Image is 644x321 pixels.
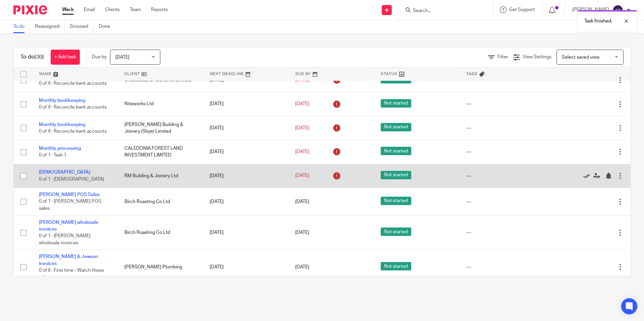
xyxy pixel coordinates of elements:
a: Team [130,6,141,13]
span: 0 of 9 · Reconcile bank accounts [39,105,107,110]
span: [DATE] [115,55,129,60]
a: + Add task [51,50,80,65]
div: --- [466,264,538,270]
span: 0 of 1 · Task 1 [39,153,66,158]
span: [DATE] [295,126,309,130]
td: Birch Roasting Co Ltd [118,188,203,215]
p: Due by [92,54,107,60]
a: Snoozed [70,20,94,33]
p: Task finished. [584,18,612,24]
td: [DATE] [203,92,288,116]
span: [DATE] [295,78,309,82]
span: Select saved view [562,55,599,60]
a: Email [84,6,95,13]
span: Filter [497,55,508,59]
div: --- [466,101,538,107]
span: [DATE] [295,230,309,235]
td: [DATE] [203,140,288,164]
a: Reports [151,6,168,13]
td: [PERSON_NAME] Plumbing [118,250,203,284]
span: [DATE] [295,102,309,106]
td: Birch Roasting Co Ltd [118,215,203,250]
span: 0 of 9 · Reconcile bank accounts [39,129,107,134]
a: [PERSON_NAME] & Jewson invoices [39,254,98,266]
td: [DATE] [203,250,288,284]
td: [DATE] [203,215,288,250]
a: To do [13,20,30,33]
span: Not started [381,171,411,179]
span: View Settings [523,55,551,59]
div: --- [466,229,538,236]
img: svg%3E [612,5,623,15]
a: Reassigned [35,20,65,33]
span: Not started [381,228,411,236]
td: [DATE] [203,188,288,215]
a: Clients [105,6,120,13]
span: 0 of 1 · [PERSON_NAME] POS sales [39,199,101,211]
div: --- [466,173,538,179]
span: [DATE] [295,199,309,204]
span: 0 of 9 · Reconcile bank accounts [39,81,107,86]
span: (30) [35,54,44,60]
span: Not started [381,197,411,205]
a: [PERSON_NAME] POS Sales [39,192,100,197]
a: Monthly processing [39,146,81,151]
td: RM Building & Joinery Ltd [118,164,203,188]
a: [PERSON_NAME] wholesale invoices [39,220,98,232]
img: Pixie [13,5,47,14]
span: Tags [466,72,478,76]
h1: To do [20,54,44,61]
span: [DATE] [295,149,309,154]
span: 0 of 6 · First time - Watch these videos [39,268,104,280]
td: [DATE] [203,164,288,188]
td: [DATE] [203,116,288,140]
span: 0 of 1 · [PERSON_NAME] wholesale invoices [39,234,91,245]
a: Work [62,6,74,13]
span: Not started [381,123,411,131]
a: Monthly bookkeeping [39,122,85,127]
span: [DATE] [295,174,309,178]
span: [DATE] [295,265,309,269]
span: 0 of 1 · [DEMOGRAPHIC_DATA] [39,177,104,182]
a: Mark as done [583,173,593,179]
div: --- [466,148,538,155]
div: --- [466,125,538,131]
a: [DEMOGRAPHIC_DATA] [39,170,90,175]
a: Done [99,20,115,33]
a: Monthly bookkeeping [39,98,85,103]
span: Not started [381,262,411,270]
td: Niteworks Ltd [118,92,203,116]
td: CALEDONIA FOREST LAND INVESTMENT LIMITED [118,140,203,164]
div: --- [466,198,538,205]
span: Not started [381,99,411,108]
span: Not started [381,147,411,155]
td: [PERSON_NAME] Building & Joinery (Skye) Limited [118,116,203,140]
